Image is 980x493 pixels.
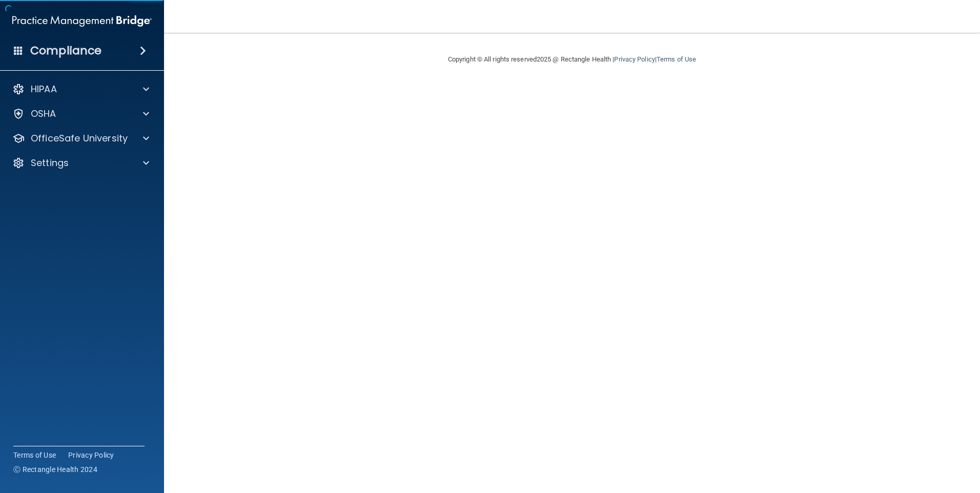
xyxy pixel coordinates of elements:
img: PMB logo [12,11,152,31]
p: OfficeSafe University [31,132,128,145]
a: Privacy Policy [68,450,114,460]
a: OSHA [12,108,149,120]
a: Terms of Use [13,450,56,460]
a: OfficeSafe University [12,132,149,145]
p: HIPAA [31,83,57,95]
h4: Compliance [30,44,101,58]
a: Privacy Policy [614,55,655,63]
span: Ⓒ Rectangle Health 2024 [13,464,97,475]
p: Settings [31,157,69,169]
a: Terms of Use [657,55,696,63]
p: OSHA [31,108,56,120]
a: Settings [12,157,149,169]
div: Copyright © All rights reserved 2025 @ Rectangle Health | | [385,43,759,76]
a: HIPAA [12,83,149,95]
